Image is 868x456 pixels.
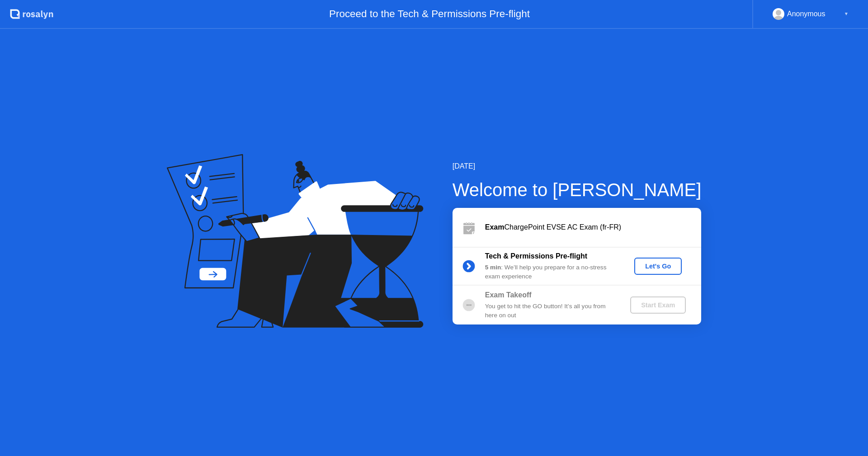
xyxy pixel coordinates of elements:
button: Let's Go [634,258,682,275]
b: Exam [485,223,505,231]
div: ▼ [844,8,849,20]
b: Tech & Permissions Pre-flight [485,252,587,260]
b: Exam Takeoff [485,291,532,299]
div: ChargePoint EVSE AC Exam (fr-FR) [485,222,701,233]
div: Welcome to [PERSON_NAME] [453,176,702,203]
div: Start Exam [634,301,682,309]
div: Anonymous [787,8,826,20]
div: : We’ll help you prepare for a no-stress exam experience [485,263,615,282]
b: 5 min [485,264,501,271]
div: You get to hit the GO button! It’s all you from here on out [485,302,615,320]
div: [DATE] [453,161,702,172]
div: Let's Go [638,263,678,270]
button: Start Exam [630,296,686,314]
